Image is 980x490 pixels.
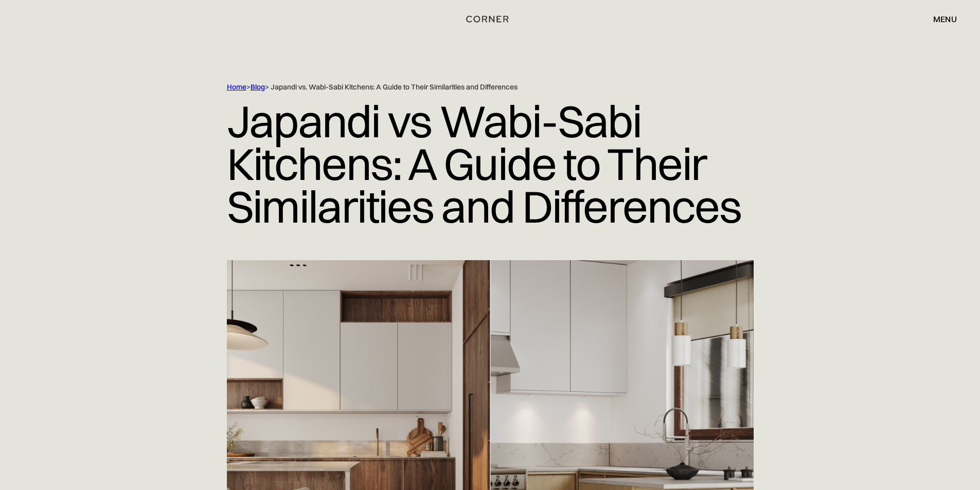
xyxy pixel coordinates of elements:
div: > > Japandi vs. Wabi-Sabi Kitchens: A Guide to Their Similarities and Differences [227,82,710,92]
div: menu [923,10,957,28]
div: menu [933,15,957,23]
a: home [453,12,527,26]
a: Home [227,82,246,92]
h1: Japandi vs Wabi-Sabi Kitchens: A Guide to Their Similarities and Differences [227,92,754,235]
a: Blog [251,82,265,92]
